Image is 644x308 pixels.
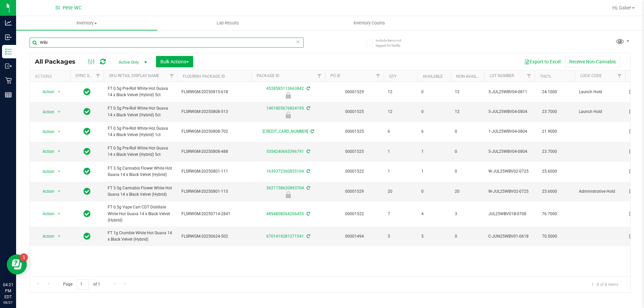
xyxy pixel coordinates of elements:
[20,253,28,261] iframe: Resource center unread badge
[539,167,560,176] span: 25.6000
[266,211,304,216] a: 4894808064206455
[5,63,12,69] inline-svg: Outbound
[108,230,173,243] span: FT 1g Crumble White Hot Guava 14 x Black Velvet (Hybrid)
[488,168,531,175] span: W-JUL25WBV02-0725
[55,232,63,241] span: select
[299,16,440,30] a: Inventory Counts
[306,234,310,239] span: Sync from Compliance System
[108,165,173,178] span: FT 3.5g Cannabis Flower White Hot Guava 14 x Black Velvet (Hybrid)
[344,20,394,26] span: Inventory Counts
[614,70,625,82] a: Filter
[37,167,55,176] span: Action
[539,187,560,196] span: 25.6000
[5,91,12,98] inline-svg: Reports
[266,169,304,174] a: 1639372360855104
[37,107,55,117] span: Action
[108,105,173,118] span: FT 0.5g Pre-Roll White Hot Guava 14 x Black Velvet (Hybrid) 5ct
[580,73,602,78] a: Lock Code
[84,107,91,116] span: In Sync
[3,282,13,300] p: 04:21 PM EDT
[55,107,63,117] span: select
[421,89,447,95] span: 0
[55,127,63,136] span: select
[455,211,480,217] span: 3
[37,127,55,136] span: Action
[84,167,91,176] span: In Sync
[423,74,443,79] a: Available
[55,167,63,176] span: select
[524,70,535,82] a: Filter
[579,89,621,95] span: Launch Hold
[310,129,314,134] span: Sync from Compliance System
[93,70,104,82] a: Filter
[540,74,551,79] a: THC%
[490,73,514,78] a: Lot Number
[455,148,480,155] span: 0
[388,168,413,175] span: 1
[257,73,279,78] a: Package ID
[77,279,89,290] input: 1
[389,74,396,79] a: Qty
[388,89,413,95] span: 12
[35,58,82,65] span: All Packages
[539,209,560,219] span: 76.7000
[5,34,12,41] inline-svg: Inbound
[37,147,55,156] span: Action
[455,233,480,240] span: 0
[456,74,486,79] a: Non-Available
[306,186,310,190] span: Sync from Compliance System
[84,187,91,196] span: In Sync
[330,73,340,78] a: PO ID
[421,168,447,175] span: 1
[181,148,247,155] span: FLSRWGM-20250808-488
[37,87,55,97] span: Action
[263,129,308,134] a: [CREDIT_CARD_NUMBER]
[314,70,325,82] a: Filter
[296,38,300,46] span: Clear
[55,5,82,11] span: St. Pete WC
[181,233,247,240] span: FLSRWGM-20250624-502
[84,147,91,156] span: In Sync
[345,129,364,134] a: 00001525
[388,148,413,155] span: 1
[181,168,247,175] span: FLSRWGM-20250801-111
[388,188,413,195] span: 20
[266,234,304,239] a: 6701419281271541
[455,89,480,95] span: 12
[109,73,159,78] a: Sku Retail Display Name
[108,204,173,224] span: FT 0.5g Vape Cart CDT Distillate White Hot Guava 14 x Black Velvet (Hybrid)
[539,232,560,241] span: 70.5000
[306,86,310,91] span: Sync from Compliance System
[84,127,91,136] span: In Sync
[181,109,247,115] span: FLSRWGM-20250808-513
[181,128,247,135] span: FLSRWGM-20250808-702
[108,85,173,98] span: FT 0.5g Pre-Roll White Hot Guava 14 x Black Velvet (Hybrid) 5ct
[5,77,12,84] inline-svg: Retail
[57,279,106,290] span: Page of 1
[488,89,531,95] span: 5-JUL25WBV04-0811
[388,233,413,240] span: 5
[421,148,447,155] span: 1
[455,109,480,115] span: 12
[345,211,364,216] a: 00001522
[156,56,193,67] button: Bulk Actions
[488,148,531,155] span: 5-JUL25WBV04-0804
[539,127,560,136] span: 21.9000
[250,92,326,99] div: Launch Hold
[37,209,55,219] span: Action
[345,109,364,114] a: 00001525
[612,5,631,10] span: Hi, Gabe!
[166,70,177,82] a: Filter
[208,20,248,26] span: Lab Results
[579,188,621,195] span: Administrative Hold
[181,211,247,217] span: FLSRWGM-20250714-2841
[84,87,91,97] span: In Sync
[108,145,173,158] span: FT 0.5g Pre-Roll White Hot Guava 14 x Black Velvet (Hybrid) 5ct
[3,300,13,305] p: 08/27
[5,19,12,26] inline-svg: Analytics
[488,233,531,240] span: C-JUN25WBV01-0618
[421,109,447,115] span: 0
[306,169,310,174] span: Sync from Compliance System
[373,70,384,82] a: Filter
